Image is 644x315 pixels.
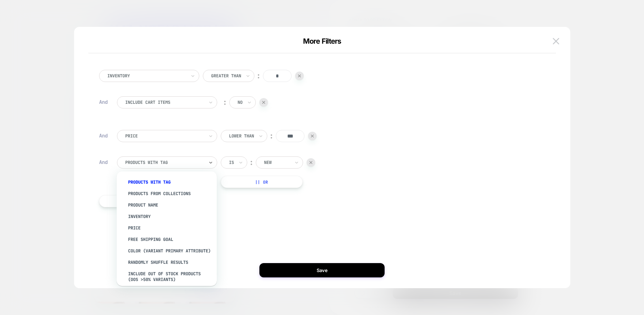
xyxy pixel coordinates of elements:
[108,227,127,234] a: מארזים
[109,212,127,219] a: שפתיים
[126,173,139,178] span: תפריט
[116,198,127,205] a: פנים
[116,191,127,198] a: גבות
[98,234,127,241] a: כל המוצרים
[95,262,127,269] a: עגלת קניות
[88,37,556,54] div: More Filters
[113,255,127,262] span: חיפוש
[114,205,127,212] a: עיניים
[107,255,127,262] a: חיפוש
[126,178,139,184] span: Menu
[90,262,93,269] span: 1
[101,262,127,269] span: עגלת קניות
[103,247,127,254] span: התחברות
[98,247,127,254] a: התחברות
[259,263,385,277] button: Save
[123,171,142,185] button: תפריט
[113,219,127,227] a: טיפוח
